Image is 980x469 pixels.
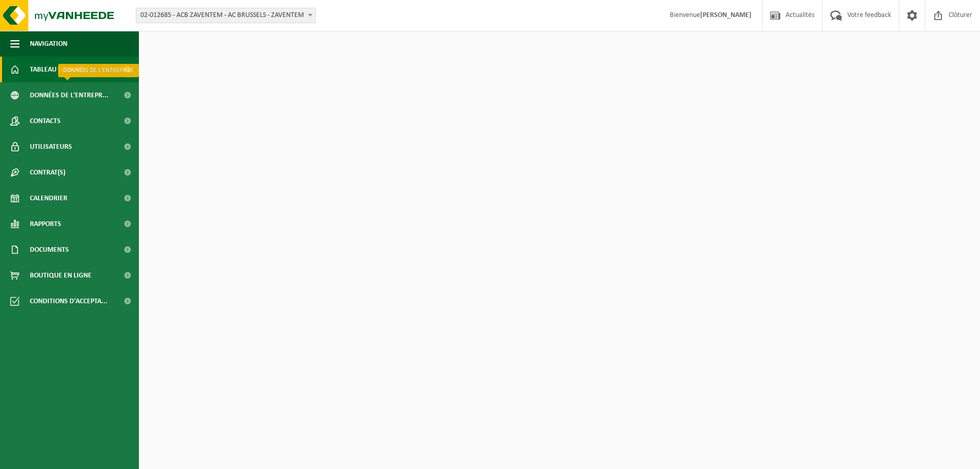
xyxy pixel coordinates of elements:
span: Contrat(s) [30,160,65,185]
span: Tableau de bord [30,57,85,82]
strong: [PERSON_NAME] [700,11,752,19]
span: Rapports [30,211,61,237]
span: Données de l'entrepr... [30,82,109,108]
span: Utilisateurs [30,134,72,160]
span: Navigation [30,31,67,57]
span: Boutique en ligne [30,263,92,288]
span: 02-012685 - ACB ZAVENTEM - AC BRUSSELS - ZAVENTEM [136,8,315,23]
span: 02-012685 - ACB ZAVENTEM - AC BRUSSELS - ZAVENTEM [136,8,316,23]
span: Contacts [30,108,61,134]
span: Conditions d'accepta... [30,288,108,314]
span: Documents [30,237,69,263]
span: Calendrier [30,185,67,211]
